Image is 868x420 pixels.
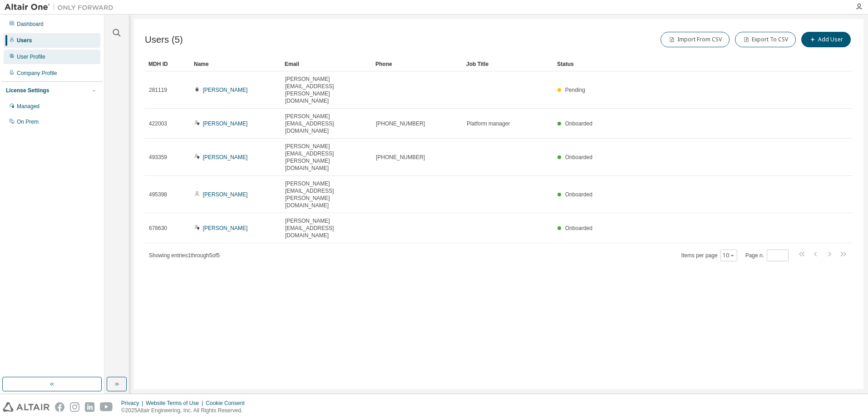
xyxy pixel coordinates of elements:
img: facebook.svg [55,402,64,412]
span: Pending [565,87,585,93]
div: Privacy [121,400,146,407]
div: Company Profile [17,70,57,77]
button: 10 [723,252,735,259]
span: Onboarded [565,154,592,160]
div: License Settings [6,87,49,94]
div: Status [557,57,805,71]
img: youtube.svg [100,402,113,412]
button: Add User [801,32,851,47]
span: [PHONE_NUMBER] [376,154,425,161]
span: [PERSON_NAME][EMAIL_ADDRESS][PERSON_NAME][DOMAIN_NAME] [285,180,368,209]
span: [PERSON_NAME][EMAIL_ADDRESS][PERSON_NAME][DOMAIN_NAME] [285,143,368,172]
div: Email [285,57,368,71]
span: 281119 [149,86,167,94]
span: Platform manager [467,120,510,127]
div: Dashboard [17,20,44,28]
span: Items per page [681,250,737,261]
span: 422003 [149,120,167,127]
img: linkedin.svg [85,402,94,412]
img: instagram.svg [70,402,79,412]
span: Showing entries 1 through 5 of 5 [149,252,220,259]
span: 495398 [149,191,167,198]
div: Job Title [466,57,550,71]
div: User Profile [17,53,45,60]
p: © 2025 Altair Engineering, Inc. All Rights Reserved. [121,407,250,415]
a: [PERSON_NAME] [203,225,248,231]
span: Onboarded [565,225,592,231]
span: Onboarded [565,120,592,127]
a: [PERSON_NAME] [203,120,248,127]
div: Managed [17,103,39,110]
span: [PERSON_NAME][EMAIL_ADDRESS][DOMAIN_NAME] [285,113,368,135]
a: [PERSON_NAME] [203,191,248,198]
span: [PERSON_NAME][EMAIL_ADDRESS][PERSON_NAME][DOMAIN_NAME] [285,75,368,105]
div: Website Terms of Use [146,400,206,407]
div: On Prem [17,118,39,125]
span: Users (5) [145,35,183,45]
span: Page n. [745,250,789,261]
span: 493359 [149,154,167,161]
span: Onboarded [565,191,592,198]
div: MDH ID [148,57,187,71]
button: Export To CSV [735,32,796,47]
span: 678630 [149,225,167,232]
img: Altair One [5,3,118,12]
span: [PHONE_NUMBER] [376,120,425,127]
div: Users [17,37,32,44]
img: altair_logo.svg [3,402,49,412]
a: [PERSON_NAME] [203,154,248,160]
div: Name [194,57,277,71]
span: [PERSON_NAME][EMAIL_ADDRESS][DOMAIN_NAME] [285,217,368,239]
div: Phone [375,57,459,71]
a: [PERSON_NAME] [203,87,248,93]
div: Cookie Consent [206,400,250,407]
button: Import From CSV [661,32,730,47]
